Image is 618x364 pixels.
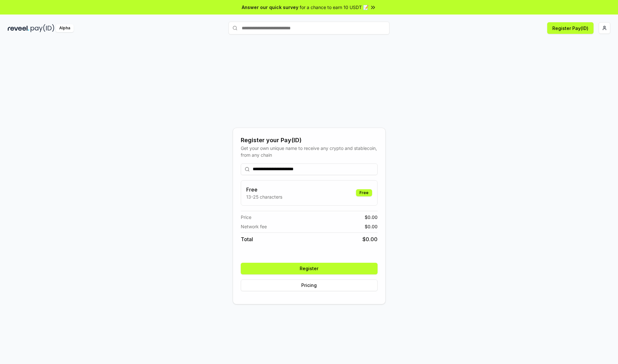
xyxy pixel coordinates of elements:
[31,24,54,32] img: pay_id
[56,24,74,32] div: Alpha
[8,24,29,32] img: reveel_dark
[362,235,378,243] span: $ 0.00
[241,223,267,230] span: Network fee
[241,280,378,291] button: Pricing
[356,189,372,196] div: Free
[365,214,378,221] span: $ 0.00
[242,4,298,11] span: Answer our quick survey
[300,4,369,11] span: for a chance to earn 10 USDT 📝
[241,145,378,158] div: Get your own unique name to receive any crypto and stablecoin, from any chain
[241,263,378,274] button: Register
[246,186,282,193] h3: Free
[241,136,378,145] div: Register your Pay(ID)
[365,223,378,230] span: $ 0.00
[246,193,282,200] p: 13-25 characters
[241,235,253,243] span: Total
[241,214,251,221] span: Price
[547,22,594,34] button: Register Pay(ID)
